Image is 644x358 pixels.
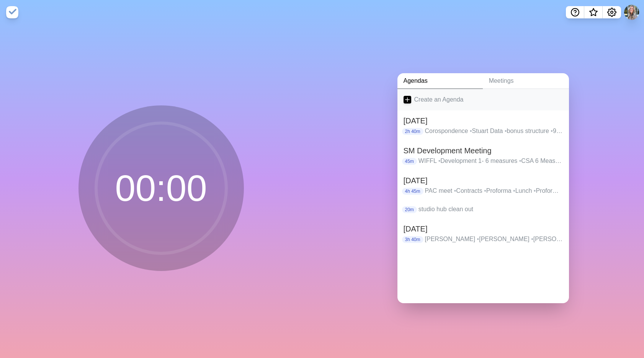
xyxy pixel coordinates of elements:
[397,73,483,89] a: Agendas
[425,126,563,136] p: Corospondence Stuart Data bonus structure 90 day plan review break lion Sm meeting agenda/ adjjju...
[513,187,515,194] span: •
[402,128,423,135] p: 2h 40m
[534,187,536,194] span: •
[425,186,563,195] p: PAC meet Contracts Proforma Lunch Proforma [PERSON_NAME]/ [PERSON_NAME] Sm training
[454,187,456,194] span: •
[6,6,18,18] img: timeblocks logo
[402,188,423,195] p: 4h 45m
[404,145,563,156] h2: SM Development Meeting
[418,156,563,166] p: WIFFL Development 1- 6 measures CSA 6 Measures Client Incident and Res log Coaching Log Bring a b...
[584,6,603,18] button: What’s new
[404,175,563,186] h2: [DATE]
[505,128,507,134] span: •
[484,187,486,194] span: •
[531,236,533,242] span: •
[402,158,417,165] p: 45m
[425,235,563,244] p: [PERSON_NAME] [PERSON_NAME] [PERSON_NAME] Bldg 600 DSCO Invoice to [PERSON_NAME]
[470,128,472,134] span: •
[603,6,621,18] button: Settings
[519,158,521,164] span: •
[418,205,563,214] p: studio hub clean out
[404,115,563,126] h2: [DATE]
[402,236,423,243] p: 3h 40m
[477,236,479,242] span: •
[566,6,584,18] button: Help
[397,89,569,110] a: Create an Agenda
[483,73,569,89] a: Meetings
[438,158,441,164] span: •
[404,223,563,235] h2: [DATE]
[551,128,553,134] span: •
[402,206,417,213] p: 20m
